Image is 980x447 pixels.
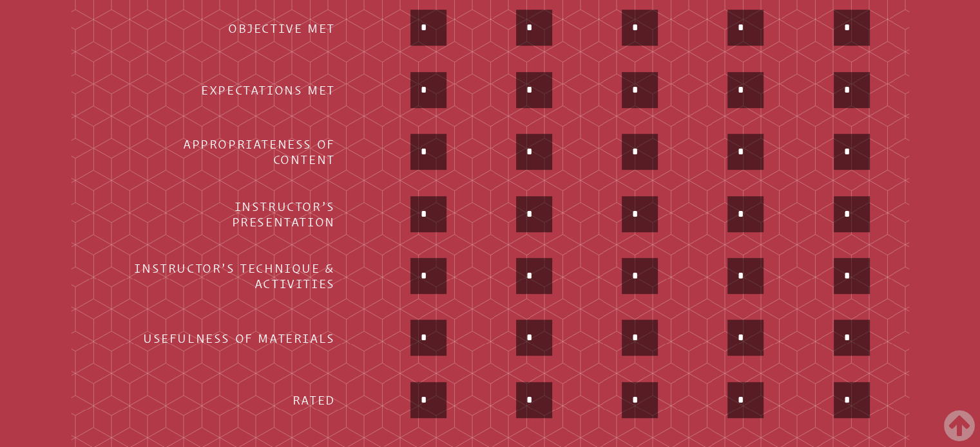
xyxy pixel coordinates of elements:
[129,136,335,167] h3: Appropriateness of Content
[129,260,335,291] h3: Instructor’s Technique & Activities
[129,21,335,36] h3: Objective Met
[129,392,335,408] h3: Rated
[129,199,335,230] h3: Instructor’s Presentation
[129,82,335,98] h3: Expectations Met
[129,331,335,346] h3: Usefulness of Materials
